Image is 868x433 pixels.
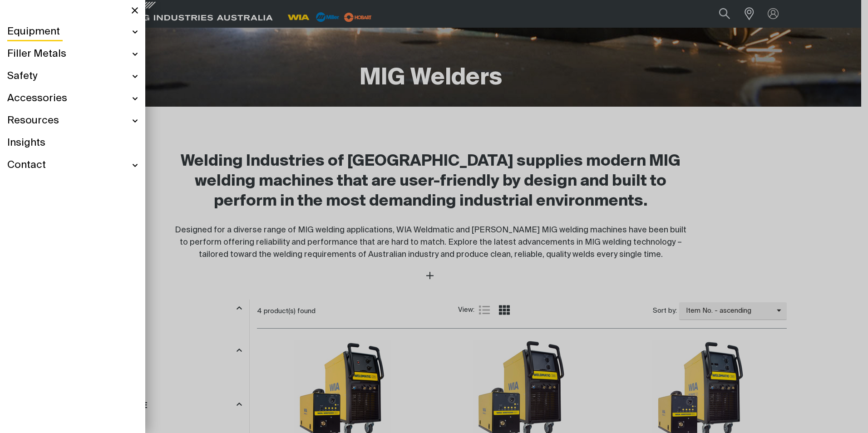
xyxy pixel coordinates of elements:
[7,137,45,150] span: Insights
[7,21,138,43] a: Equipment
[7,70,37,83] span: Safety
[7,110,138,132] a: Resources
[7,48,66,61] span: Filler Metals
[7,159,46,172] span: Contact
[7,92,67,105] span: Accessories
[7,65,138,88] a: Safety
[7,154,138,177] a: Contact
[7,88,138,110] a: Accessories
[7,25,60,39] span: Equipment
[7,114,59,128] span: Resources
[7,43,138,65] a: Filler Metals
[7,132,138,154] a: Insights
